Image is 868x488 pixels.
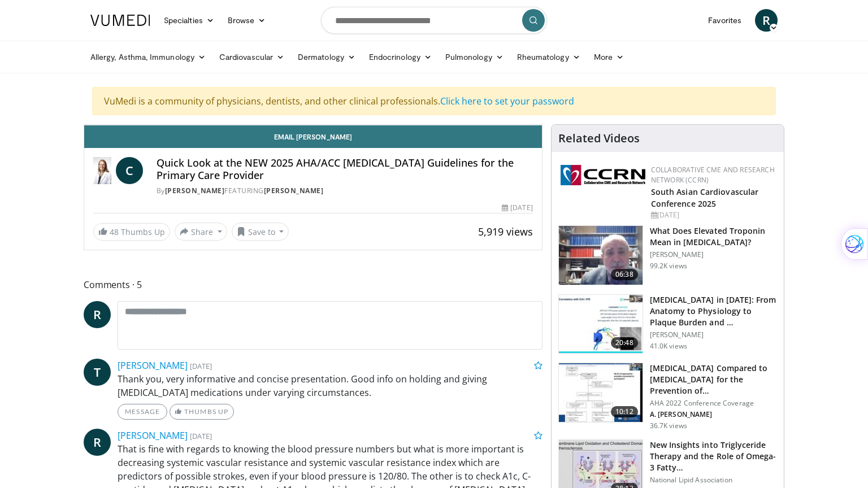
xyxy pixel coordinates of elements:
a: South Asian Cardiovascular Conference 2025 [651,186,759,209]
a: Collaborative CME and Research Network (CCRN) [651,165,775,185]
a: C [116,157,143,184]
a: Favorites [701,9,748,32]
a: R [755,9,778,32]
img: 823da73b-7a00-425d-bb7f-45c8b03b10c3.150x105_q85_crop-smart_upscale.jpg [559,295,643,354]
img: 7c0f9b53-1609-4588-8498-7cac8464d722.150x105_q85_crop-smart_upscale.jpg [559,363,643,422]
p: National Lipid Association [650,476,777,485]
a: [PERSON_NAME] [118,429,188,442]
h3: New Insights into Triglyceride Therapy and the Role of Omega-3 Fatty… [650,439,777,473]
p: Thank you, very informative and concise presentation. Good info on holding and giving [MEDICAL_DA... [118,372,542,399]
a: R [84,429,111,456]
div: [DATE] [502,203,532,213]
h3: [MEDICAL_DATA] Compared to [MEDICAL_DATA] for the Prevention of… [650,363,777,396]
p: 36.7K views [650,421,687,430]
h3: [MEDICAL_DATA] in [DATE]: From Anatomy to Physiology to Plaque Burden and … [650,294,777,328]
a: Allergy, Asthma, Immunology [84,46,212,68]
a: Email [PERSON_NAME] [84,125,542,148]
img: a04ee3ba-8487-4636-b0fb-5e8d268f3737.png.150x105_q85_autocrop_double_scale_upscale_version-0.2.png [561,165,645,185]
a: More [587,46,631,68]
a: 48 Thumbs Up [93,223,170,241]
h3: What Does Elevated Troponin Mean in [MEDICAL_DATA]? [650,225,777,248]
a: Cardiovascular [212,46,291,68]
a: [PERSON_NAME] [264,186,324,195]
button: Share [175,223,227,241]
a: T [84,359,111,386]
a: Rheumatology [510,46,587,68]
a: Endocrinology [362,46,439,68]
p: [PERSON_NAME] [650,330,777,339]
a: Specialties [157,9,221,32]
a: Dermatology [291,46,362,68]
a: Pulmonology [439,46,510,68]
span: 06:38 [611,269,638,280]
p: 41.0K views [650,342,687,351]
p: 99.2K views [650,262,687,271]
video-js: Video Player [84,125,542,125]
p: [PERSON_NAME] [650,250,777,259]
h4: Quick Look at the NEW 2025 AHA/ACC [MEDICAL_DATA] Guidelines for the Primary Care Provider [157,157,533,181]
a: 10:12 [MEDICAL_DATA] Compared to [MEDICAL_DATA] for the Prevention of… AHA 2022 Conference Covera... [558,363,777,430]
div: By FEATURING [157,186,533,196]
input: Search topics, interventions [321,7,547,34]
a: [PERSON_NAME] [118,359,188,372]
a: 20:48 [MEDICAL_DATA] in [DATE]: From Anatomy to Physiology to Plaque Burden and … [PERSON_NAME] 4... [558,294,777,354]
img: Dr. Catherine P. Benziger [93,157,111,184]
img: VuMedi Logo [90,15,150,26]
small: [DATE] [190,431,212,441]
span: Comments 5 [84,277,542,292]
p: A. [PERSON_NAME] [650,410,777,419]
small: [DATE] [190,361,212,371]
div: VuMedi is a community of physicians, dentists, and other clinical professionals. [92,87,776,115]
p: AHA 2022 Conference Coverage [650,399,777,408]
h4: Related Videos [558,132,640,145]
span: 48 [110,226,119,237]
span: 10:12 [611,406,638,417]
img: 98daf78a-1d22-4ebe-927e-10afe95ffd94.150x105_q85_crop-smart_upscale.jpg [559,226,643,285]
a: Message [118,404,167,420]
a: R [84,301,111,328]
a: 06:38 What Does Elevated Troponin Mean in [MEDICAL_DATA]? [PERSON_NAME] 99.2K views [558,225,777,285]
span: 5,919 views [478,225,533,238]
a: Browse [221,9,273,32]
div: [DATE] [651,210,775,220]
a: Thumbs Up [170,404,233,420]
a: Click here to set your password [440,95,574,107]
span: 20:48 [611,337,638,348]
button: Save to [232,223,289,241]
a: [PERSON_NAME] [165,186,225,195]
